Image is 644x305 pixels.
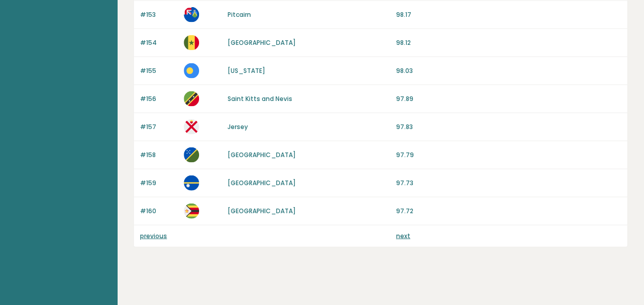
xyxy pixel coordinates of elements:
p: #154 [140,38,178,47]
img: zw.svg [184,204,199,219]
a: Saint Kitts and Nevis [227,94,292,103]
img: sb.svg [184,147,199,163]
a: Jersey [227,122,247,131]
p: #155 [140,66,178,75]
a: [GEOGRAPHIC_DATA] [227,38,295,47]
img: pw.svg [184,63,199,79]
img: kn.svg [184,91,199,107]
p: 98.17 [396,10,621,19]
img: je.svg [184,119,199,135]
a: Pitcairn [227,10,250,19]
img: sn.svg [184,35,199,50]
img: pn.svg [184,7,199,22]
p: 97.89 [396,94,621,104]
p: 97.73 [396,179,621,188]
p: #156 [140,94,178,104]
a: [GEOGRAPHIC_DATA] [227,207,295,215]
p: #160 [140,207,178,216]
p: #157 [140,122,178,132]
p: 97.79 [396,150,621,160]
p: #158 [140,150,178,160]
p: 98.12 [396,38,621,47]
p: 97.72 [396,207,621,216]
a: next [396,232,410,240]
img: nr.svg [184,175,199,191]
a: previous [140,232,167,240]
a: [US_STATE] [227,66,265,75]
p: #153 [140,10,178,19]
p: #159 [140,179,178,188]
a: [GEOGRAPHIC_DATA] [227,150,295,159]
p: 98.03 [396,66,621,75]
p: 97.83 [396,122,621,132]
a: [GEOGRAPHIC_DATA] [227,179,295,187]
